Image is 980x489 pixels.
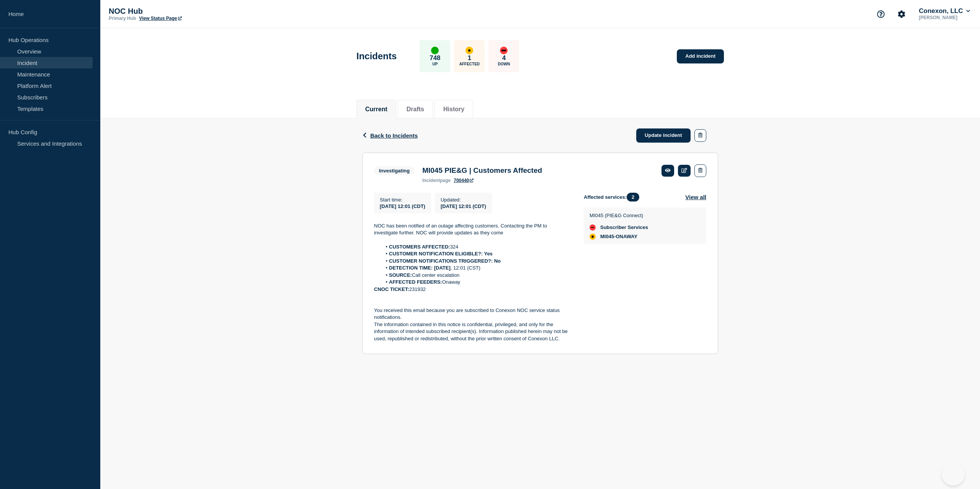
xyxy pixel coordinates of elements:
p: 231932 [374,286,572,293]
p: You received this email because you are subscribed to Conexon NOC service status notifications. [374,307,572,321]
p: The information contained in this notice is confidential, privileged, and only for the informatio... [374,321,572,342]
p: [PERSON_NAME] [917,15,972,20]
p: Down [498,62,510,66]
div: down [590,224,596,231]
span: Subscriber Services [600,224,648,231]
p: NOC has been notified of an outage affecting customers. Contacting the PM to investigate further.... [374,223,572,237]
p: Start time : [380,197,425,203]
strong: AFFECTED FEEDERS: [389,279,442,285]
div: down [500,47,508,54]
strong: CUSTOMERS AFFECTED: [389,244,450,250]
li: , 12:01 (CST) [382,265,572,271]
button: Support [873,6,889,22]
div: [DATE] 12:01 (CDT) [441,203,486,209]
div: up [431,47,439,54]
p: 748 [430,54,440,62]
button: Drafts [407,106,424,113]
span: Back to Incidents [370,132,418,139]
a: 700440 [454,178,474,183]
span: [DATE] 12:01 (CDT) [380,203,425,209]
span: incident [422,178,440,183]
p: Affected [459,62,480,66]
p: Up [432,62,438,66]
a: Update incident [636,128,691,143]
span: MI045-ONAWAY [600,234,637,240]
span: 2 [627,193,639,201]
div: affected [465,47,473,54]
strong: CUSTOMER NOTIFICATIONS TRIGGERED?: No [389,258,501,264]
p: 4 [502,54,506,62]
button: Back to Incidents [362,132,418,139]
span: Affected services: [584,193,643,201]
p: page [422,178,451,183]
button: Conexon, LLC [917,7,972,15]
span: Investigating [374,166,415,175]
strong: DETECTION TIME: [DATE] [389,265,451,271]
p: 1 [468,54,471,62]
a: Add incident [677,49,724,63]
button: Account settings [893,6,910,22]
strong: SOURCE: [389,272,412,278]
div: affected [590,234,596,240]
li: 324 [382,244,572,250]
p: Updated : [441,197,486,203]
h1: Incidents [356,51,397,62]
li: Onaway [382,279,572,286]
p: NOC Hub [109,7,262,16]
strong: CUSTOMER NOTIFICATION ELIGIBLE?: Yes [389,251,493,257]
strong: CNOC TICKET: [374,286,409,292]
iframe: Help Scout Beacon - Open [942,463,965,486]
li: Call center escalation [382,272,572,279]
button: History [443,106,464,113]
button: Current [365,106,387,113]
button: View all [685,193,706,201]
a: View Status Page [139,16,181,21]
p: Primary Hub [109,16,136,21]
p: MI045 (PIE&G Connect) [590,213,648,218]
h3: MI045 PIE&G | Customers Affected [422,166,542,175]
